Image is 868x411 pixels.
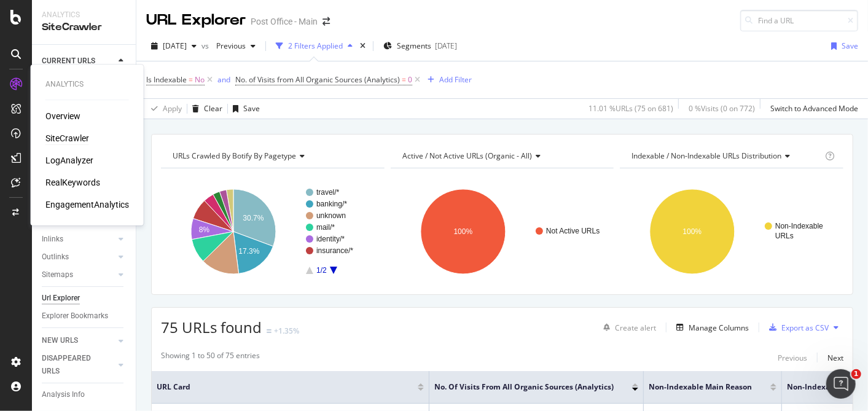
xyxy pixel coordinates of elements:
[316,200,347,208] text: banking/*
[397,41,431,51] span: Segments
[434,382,614,393] span: No. of Visits from All Organic Sources (Analytics)
[402,151,532,161] span: Active / Not Active URLs (organic - all)
[378,36,462,56] button: Segments[DATE]
[775,232,794,240] text: URLs
[161,350,260,365] div: Showing 1 to 50 of 75 entries
[170,146,373,166] h4: URLs Crawled By Botify By pagetype
[316,235,345,243] text: identity/*
[851,369,861,379] span: 1
[631,151,781,161] span: Indexable / Non-Indexable URLs distribution
[157,382,415,393] span: URL Card
[629,146,823,166] h4: Indexable / Non-Indexable URLs Distribution
[211,36,260,56] button: Previous
[45,198,129,211] a: EngagementAnalytics
[42,233,115,246] a: Inlinks
[243,103,260,114] div: Save
[42,334,115,347] a: NEW URLS
[316,266,327,275] text: 1/2
[439,74,472,85] div: Add Filter
[42,352,115,378] a: DISAPPEARED URLS
[42,334,78,347] div: NEW URLS
[211,41,246,51] span: Previous
[173,151,296,161] span: URLs Crawled By Botify By pagetype
[204,103,222,114] div: Clear
[251,15,318,28] div: Post Office - Main
[598,318,656,337] button: Create alert
[45,79,129,90] div: Analytics
[546,227,600,235] text: Not Active URLs
[42,268,115,281] a: Sitemaps
[391,178,611,285] svg: A chart.
[778,353,807,363] div: Previous
[42,251,115,264] a: Outlinks
[238,247,259,256] text: 17.3%
[42,310,108,323] div: Explorer Bookmarks
[42,20,126,34] div: SiteCrawler
[217,74,230,85] button: and
[775,222,823,230] text: Non-Indexable
[689,103,755,114] div: 0 % Visits ( 0 on 772 )
[42,388,85,401] div: Analysis Info
[588,103,673,114] div: 11.01 % URLs ( 75 on 681 )
[402,74,406,85] span: =
[163,41,187,51] span: 2025 Aug. 25th
[316,188,340,197] text: travel/*
[42,233,63,246] div: Inlinks
[826,36,858,56] button: Save
[42,292,127,305] a: Url Explorer
[615,323,656,333] div: Create alert
[770,103,858,114] div: Switch to Advanced Mode
[288,41,343,51] div: 2 Filters Applied
[189,74,193,85] span: =
[316,223,335,232] text: mail/*
[400,146,603,166] h4: Active / Not Active URLs
[453,227,472,236] text: 100%
[45,176,100,189] a: RealKeywords
[778,350,807,365] button: Previous
[45,110,80,122] a: Overview
[195,71,205,88] span: No
[42,310,127,323] a: Explorer Bookmarks
[228,99,260,119] button: Save
[146,74,187,85] span: Is Indexable
[408,71,412,88] span: 0
[217,74,230,85] div: and
[161,317,262,337] span: 75 URLs found
[163,103,182,114] div: Apply
[161,178,381,285] svg: A chart.
[243,214,264,222] text: 30.7%
[826,369,856,399] iframe: Intercom live chat
[671,320,749,335] button: Manage Columns
[235,74,400,85] span: No. of Visits from All Organic Sources (Analytics)
[201,41,211,51] span: vs
[42,352,104,378] div: DISAPPEARED URLS
[42,388,127,401] a: Analysis Info
[42,268,73,281] div: Sitemaps
[827,350,843,365] button: Next
[146,10,246,31] div: URL Explorer
[765,99,858,119] button: Switch to Advanced Mode
[42,55,95,68] div: CURRENT URLS
[827,353,843,363] div: Next
[620,178,840,285] svg: A chart.
[649,382,752,393] span: Non-Indexable Main Reason
[764,318,829,337] button: Export as CSV
[271,36,358,56] button: 2 Filters Applied
[146,36,201,56] button: [DATE]
[45,154,93,166] a: LogAnalyzer
[199,225,210,234] text: 8%
[683,227,702,236] text: 100%
[45,132,89,144] a: SiteCrawler
[316,246,353,255] text: insurance/*
[274,326,299,336] div: +1.35%
[740,10,858,31] input: Find a URL
[423,72,472,87] button: Add Filter
[42,10,126,20] div: Analytics
[187,99,222,119] button: Clear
